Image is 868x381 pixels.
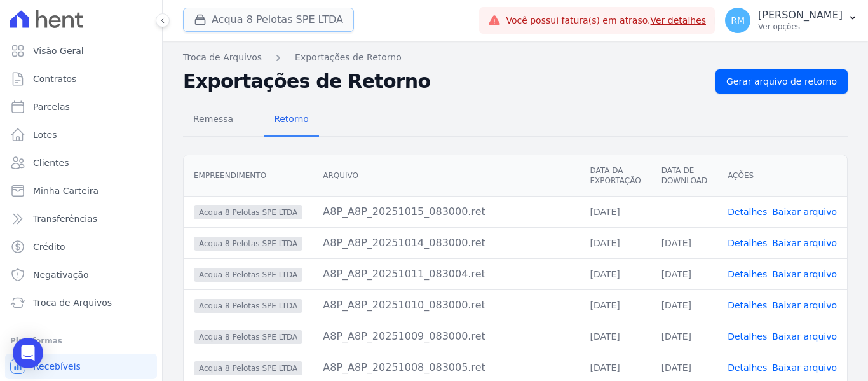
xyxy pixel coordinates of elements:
[10,333,152,349] div: Plataformas
[183,8,354,32] button: Acqua 8 Pelotas SPE LTDA
[33,212,97,225] span: Transferências
[323,298,569,313] div: A8P_A8P_20251010_083000.ret
[5,178,157,204] a: Minha Carteira
[33,268,89,281] span: Negativação
[183,70,705,93] h2: Exportações de Retorno
[715,69,848,94] a: Gerar arquivo de retorno
[33,73,76,85] span: Contratos
[194,361,302,375] span: Acqua 8 Pelotas SPE LTDA
[580,289,651,321] td: [DATE]
[33,128,57,141] span: Lotes
[5,262,157,287] a: Negativação
[194,237,302,251] span: Acqua 8 Pelotas SPE LTDA
[183,51,848,64] nav: Breadcrumb
[728,331,767,342] a: Detalhes
[580,155,651,197] th: Data da Exportação
[186,106,241,132] span: Remessa
[728,207,767,217] a: Detalhes
[651,321,717,352] td: [DATE]
[758,22,843,32] p: Ver opções
[772,207,837,217] a: Baixar arquivo
[772,300,837,310] a: Baixar arquivo
[183,104,319,137] nav: Tab selector
[728,269,767,279] a: Detalhes
[580,196,651,227] td: [DATE]
[772,331,837,342] a: Baixar arquivo
[33,45,84,57] span: Visão Geral
[183,51,262,64] a: Troca de Arquivos
[194,268,302,282] span: Acqua 8 Pelotas SPE LTDA
[651,258,717,289] td: [DATE]
[5,122,157,148] a: Lotes
[194,330,302,344] span: Acqua 8 Pelotas SPE LTDA
[33,360,81,373] span: Recebíveis
[715,3,868,38] button: RM [PERSON_NAME] Ver opções
[772,363,837,373] a: Baixar arquivo
[5,290,157,315] a: Troca de Arquivos
[5,354,157,379] a: Recebíveis
[323,329,569,344] div: A8P_A8P_20251009_083000.ret
[266,106,316,132] span: Retorno
[5,66,157,92] a: Contratos
[506,14,706,27] span: Você possui fatura(s) em atraso.
[33,296,112,309] span: Troca de Arquivos
[772,238,837,248] a: Baixar arquivo
[731,16,745,25] span: RM
[728,363,767,373] a: Detalhes
[651,227,717,258] td: [DATE]
[5,38,157,64] a: Visão Geral
[758,9,843,22] p: [PERSON_NAME]
[323,235,569,251] div: A8P_A8P_20251014_083000.ret
[323,360,569,375] div: A8P_A8P_20251008_083005.ret
[651,289,717,321] td: [DATE]
[295,51,402,64] a: Exportações de Retorno
[33,240,65,253] span: Crédito
[5,234,157,260] a: Crédito
[772,269,837,279] a: Baixar arquivo
[183,104,243,137] a: Remessa
[13,338,43,368] div: Open Intercom Messenger
[33,156,69,169] span: Clientes
[5,150,157,176] a: Clientes
[717,155,847,197] th: Ações
[184,155,313,197] th: Empreendimento
[264,104,319,137] a: Retorno
[580,258,651,289] td: [DATE]
[5,94,157,120] a: Parcelas
[651,15,707,25] a: Ver detalhes
[194,205,302,219] span: Acqua 8 Pelotas SPE LTDA
[5,206,157,232] a: Transferências
[728,300,767,310] a: Detalhes
[728,238,767,248] a: Detalhes
[194,299,302,313] span: Acqua 8 Pelotas SPE LTDA
[651,155,717,197] th: Data de Download
[323,204,569,219] div: A8P_A8P_20251015_083000.ret
[580,227,651,258] td: [DATE]
[313,155,580,197] th: Arquivo
[580,321,651,352] td: [DATE]
[726,75,837,88] span: Gerar arquivo de retorno
[33,100,70,113] span: Parcelas
[323,267,569,282] div: A8P_A8P_20251011_083004.ret
[33,184,98,197] span: Minha Carteira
